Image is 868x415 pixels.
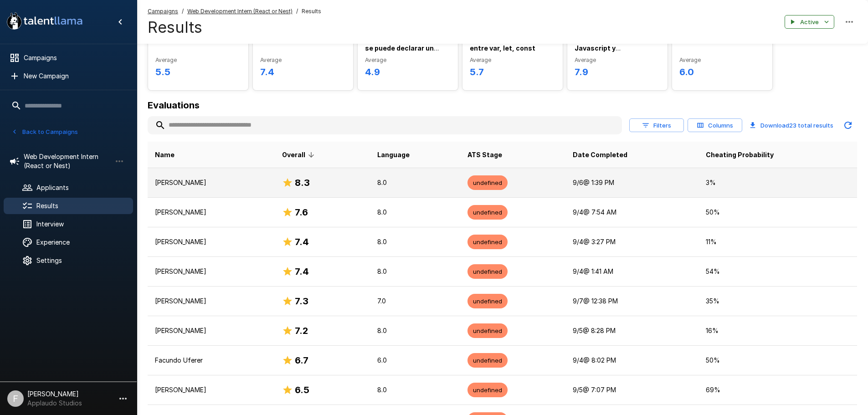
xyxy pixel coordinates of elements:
span: Results [302,7,321,16]
span: undefined [467,179,508,187]
td: 9/4 @ 3:27 PM [565,227,699,257]
h6: 6.5 [295,383,309,397]
span: undefined [467,238,508,246]
td: 9/4 @ 7:54 AM [565,198,699,227]
span: undefined [467,297,508,306]
span: undefined [467,208,508,217]
b: Diferencia de Javascript y Typescript [575,35,621,61]
u: Web Development Intern (React or Nest) [187,8,293,15]
span: Average [155,56,241,65]
b: Evaluations [148,100,200,111]
span: / [296,7,298,16]
p: 11 % [706,237,850,246]
p: Facundo Uferer [155,356,267,365]
p: 35 % [706,297,850,306]
td: 9/6 @ 1:39 PM [565,168,699,198]
h6: 6.0 [679,65,765,79]
p: [PERSON_NAME] [155,178,267,187]
button: Active [785,15,834,29]
span: Average [365,56,451,65]
p: 69 % [706,385,850,395]
p: [PERSON_NAME] [155,297,267,306]
button: Download23 total results [746,116,837,134]
h6: 7.3 [295,294,308,308]
span: undefined [467,327,508,335]
p: 8.0 [377,208,453,217]
h6: 7.6 [295,205,308,220]
p: 8.0 [377,267,453,276]
h6: 8.3 [295,175,310,190]
td: 9/5 @ 8:28 PM [565,316,699,346]
p: 54 % [706,267,850,276]
span: ATS Stage [467,149,502,160]
span: Average [575,56,660,65]
span: Overall [282,149,317,160]
u: Campaigns [148,8,178,15]
p: 16 % [706,326,850,335]
b: maneras en las cuales se puede declarar una tipado en Typescript [365,35,439,61]
span: Cheating Probability [706,149,774,160]
h6: 7.4 [295,235,309,249]
p: [PERSON_NAME] [155,385,267,395]
p: 50 % [706,208,850,217]
h6: 7.2 [295,323,308,338]
p: 8.0 [377,326,453,335]
button: Columns [688,118,742,133]
td: 9/7 @ 12:38 PM [565,287,699,316]
p: 6.0 [377,356,453,365]
h6: 7.9 [575,65,660,79]
span: / [182,7,184,16]
span: Average [470,56,555,65]
p: [PERSON_NAME] [155,237,267,246]
td: 9/5 @ 7:07 PM [565,375,699,405]
span: undefined [467,267,508,276]
span: Name [155,149,175,160]
span: Average [260,56,346,65]
h6: 4.9 [365,65,451,79]
span: Average [679,56,765,65]
span: Date Completed [573,149,627,160]
h6: 7.4 [260,65,346,79]
p: [PERSON_NAME] [155,267,267,276]
td: 9/4 @ 1:41 AM [565,257,699,287]
p: 50 % [706,356,850,365]
button: Updated Today - 4:35 PM [839,116,857,134]
p: 7.0 [377,297,453,306]
p: 8.0 [377,385,453,395]
p: 8.0 [377,178,453,187]
p: 8.0 [377,237,453,246]
h6: 5.7 [470,65,555,79]
h6: 6.7 [295,353,308,368]
p: [PERSON_NAME] [155,326,267,335]
span: undefined [467,356,508,365]
span: Language [377,149,410,160]
h4: Results [148,18,321,37]
span: undefined [467,386,508,395]
button: Filters [629,118,684,133]
h6: 5.5 [155,65,241,79]
p: [PERSON_NAME] [155,208,267,217]
h6: 7.4 [295,264,309,279]
p: 3 % [706,178,850,187]
td: 9/4 @ 8:02 PM [565,346,699,375]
